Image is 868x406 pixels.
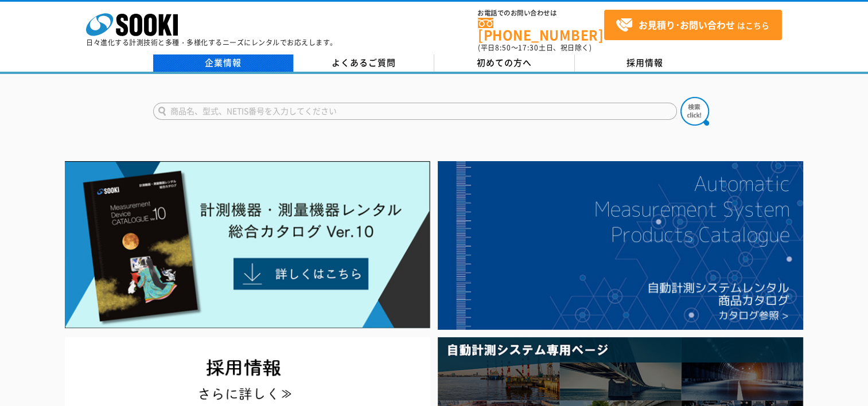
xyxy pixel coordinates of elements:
a: 採用情報 [575,54,715,72]
span: 8:50 [495,42,511,53]
input: 商品名、型式、NETIS番号を入力してください [153,103,677,120]
a: [PHONE_NUMBER] [478,18,604,41]
a: 初めての方へ [434,54,575,72]
span: はこちら [616,17,769,34]
span: 初めての方へ [477,56,532,69]
span: 17:30 [518,42,539,53]
p: 日々進化する計測技術と多種・多様化するニーズにレンタルでお応えします。 [86,39,337,46]
a: お見積り･お問い合わせはこちら [604,10,782,40]
a: よくあるご質問 [294,54,434,72]
strong: お見積り･お問い合わせ [639,18,735,32]
a: 企業情報 [153,54,294,72]
img: btn_search.png [680,97,709,126]
img: Catalog Ver10 [65,161,430,329]
img: 自動計測システムカタログ [438,161,803,330]
span: お電話でのお問い合わせは [478,10,604,17]
span: (平日 ～ 土日、祝日除く) [478,42,591,53]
